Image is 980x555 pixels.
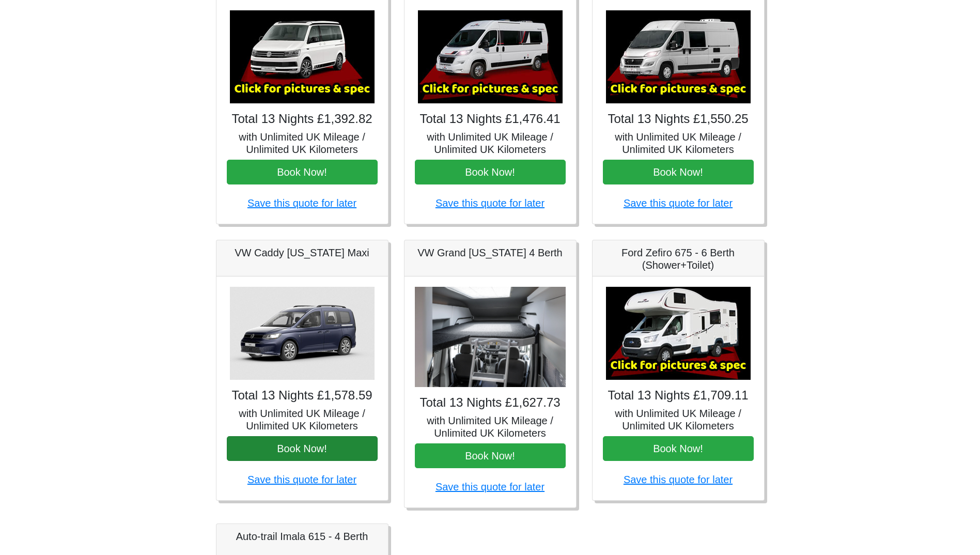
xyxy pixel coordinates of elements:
[435,197,545,209] a: Save this quote for later
[415,131,566,156] h5: with Unlimited UK Mileage / Unlimited UK Kilometers
[227,246,378,259] h5: VW Caddy [US_STATE] Maxi
[603,436,754,461] button: Book Now!
[227,160,378,184] button: Book Now!
[418,10,563,103] img: Auto-Trail Expedition 66 - 2 Berth (Shower+Toilet)
[415,287,566,388] img: VW Grand California 4 Berth
[230,287,375,380] img: VW Caddy California Maxi
[603,388,754,403] h4: Total 13 Nights £1,709.11
[415,443,566,468] button: Book Now!
[227,407,378,432] h5: with Unlimited UK Mileage / Unlimited UK Kilometers
[247,474,356,485] a: Save this quote for later
[227,388,378,403] h4: Total 13 Nights £1,578.59
[603,160,754,184] button: Book Now!
[227,131,378,156] h5: with Unlimited UK Mileage / Unlimited UK Kilometers
[415,246,566,259] h5: VW Grand [US_STATE] 4 Berth
[230,10,375,103] img: VW California Ocean T6.1 (Auto, Awning)
[603,112,754,127] h4: Total 13 Nights £1,550.25
[247,197,356,209] a: Save this quote for later
[606,10,751,103] img: Auto-Trail Expedition 67 - 4 Berth (Shower+Toilet)
[415,414,566,439] h5: with Unlimited UK Mileage / Unlimited UK Kilometers
[624,474,733,485] a: Save this quote for later
[227,112,378,127] h4: Total 13 Nights £1,392.82
[415,112,566,127] h4: Total 13 Nights £1,476.41
[415,160,566,184] button: Book Now!
[227,436,378,461] button: Book Now!
[415,395,566,410] h4: Total 13 Nights £1,627.73
[624,197,733,209] a: Save this quote for later
[603,246,754,271] h5: Ford Zefiro 675 - 6 Berth (Shower+Toilet)
[606,287,751,380] img: Ford Zefiro 675 - 6 Berth (Shower+Toilet)
[227,530,378,543] h5: Auto-trail Imala 615 - 4 Berth
[603,131,754,156] h5: with Unlimited UK Mileage / Unlimited UK Kilometers
[435,481,545,492] a: Save this quote for later
[603,407,754,432] h5: with Unlimited UK Mileage / Unlimited UK Kilometers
